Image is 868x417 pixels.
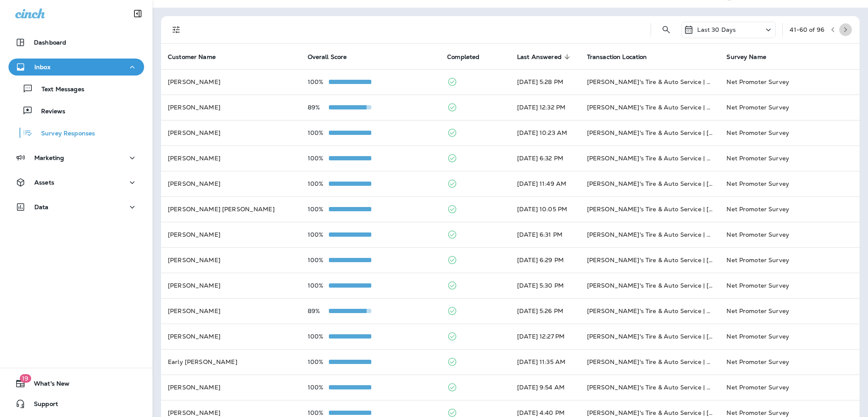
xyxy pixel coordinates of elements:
[720,196,860,222] td: Net Promoter Survey
[308,231,329,238] p: 100%
[720,69,860,95] td: Net Promoter Survey
[308,384,329,391] p: 100%
[720,146,860,171] td: Net Promoter Survey
[510,273,580,298] td: [DATE] 5:30 PM
[161,298,301,324] td: [PERSON_NAME]
[580,171,720,196] td: [PERSON_NAME]'s Tire & Auto Service | [PERSON_NAME]
[308,333,329,340] p: 100%
[720,273,860,298] td: Net Promoter Survey
[8,199,144,215] button: Data
[447,53,479,61] span: Completed
[580,273,720,298] td: [PERSON_NAME]'s Tire & Auto Service | [PERSON_NAME]
[308,358,329,365] p: 100%
[580,69,720,95] td: [PERSON_NAME]'s Tire & Auto Service | Ambassador
[168,21,185,38] button: Filters
[580,196,720,222] td: [PERSON_NAME]'s Tire & Auto Service | [GEOGRAPHIC_DATA][PERSON_NAME]
[161,324,301,349] td: [PERSON_NAME]
[308,155,329,162] p: 100%
[161,196,301,222] td: [PERSON_NAME] [PERSON_NAME]
[161,273,301,298] td: [PERSON_NAME]
[8,149,144,166] button: Marketing
[126,5,150,22] button: Collapse Sidebar
[510,120,580,146] td: [DATE] 10:23 AM
[790,26,824,33] div: 41 - 60 of 96
[308,104,329,111] p: 89%
[726,53,777,61] span: Survey Name
[8,102,144,120] button: Reviews
[33,108,65,116] p: Reviews
[580,222,720,247] td: [PERSON_NAME]'s Tire & Auto Service | Ambassador
[168,53,216,61] span: Customer Name
[8,34,144,51] button: Dashboard
[720,324,860,349] td: Net Promoter Survey
[8,375,144,392] button: 19What's New
[587,53,658,61] span: Transaction Location
[33,86,84,94] p: Text Messages
[34,64,50,70] p: Inbox
[308,206,329,213] p: 100%
[517,53,562,61] span: Last Answered
[8,124,144,142] button: Survey Responses
[308,53,358,61] span: Overall Score
[308,78,329,85] p: 100%
[510,171,580,196] td: [DATE] 11:49 AM
[510,69,580,95] td: [DATE] 5:28 PM
[161,349,301,375] td: Early [PERSON_NAME]
[308,53,347,61] span: Overall Score
[8,59,144,76] button: Inbox
[580,298,720,324] td: [PERSON_NAME]'s Tire & Auto Service | Ambassador
[34,179,54,186] p: Assets
[8,174,144,191] button: Assets
[308,257,329,263] p: 100%
[580,120,720,146] td: [PERSON_NAME]'s Tire & Auto Service | [PERSON_NAME]
[720,247,860,273] td: Net Promoter Survey
[697,26,736,33] p: Last 30 Days
[580,95,720,120] td: [PERSON_NAME]'s Tire & Auto Service | Ambassador
[33,130,95,138] p: Survey Responses
[510,349,580,375] td: [DATE] 11:35 AM
[161,247,301,273] td: [PERSON_NAME]
[510,222,580,247] td: [DATE] 6:31 PM
[168,53,227,61] span: Customer Name
[34,154,64,161] p: Marketing
[580,247,720,273] td: [PERSON_NAME]'s Tire & Auto Service | [PERSON_NAME]
[720,171,860,196] td: Net Promoter Survey
[580,324,720,349] td: [PERSON_NAME]'s Tire & Auto Service | [PERSON_NAME]
[726,53,766,61] span: Survey Name
[720,375,860,400] td: Net Promoter Survey
[161,95,301,120] td: [PERSON_NAME]
[447,53,490,61] span: Completed
[510,196,580,222] td: [DATE] 10:05 PM
[25,400,58,411] span: Support
[720,298,860,324] td: Net Promoter Survey
[510,146,580,171] td: [DATE] 6:32 PM
[720,95,860,120] td: Net Promoter Survey
[510,375,580,400] td: [DATE] 9:54 AM
[308,282,329,289] p: 100%
[517,53,573,61] span: Last Answered
[587,53,647,61] span: Transaction Location
[19,374,31,383] span: 19
[720,349,860,375] td: Net Promoter Survey
[34,39,66,46] p: Dashboard
[308,180,329,187] p: 100%
[510,324,580,349] td: [DATE] 12:27 PM
[8,395,144,412] button: Support
[161,222,301,247] td: [PERSON_NAME]
[580,349,720,375] td: [PERSON_NAME]'s Tire & Auto Service | Laplace
[720,222,860,247] td: Net Promoter Survey
[161,146,301,171] td: [PERSON_NAME]
[580,146,720,171] td: [PERSON_NAME]'s Tire & Auto Service | Ambassador
[720,120,860,146] td: Net Promoter Survey
[25,380,70,390] span: What's New
[658,21,675,38] button: Search Survey Responses
[34,204,49,210] p: Data
[161,171,301,196] td: [PERSON_NAME]
[308,409,329,416] p: 100%
[161,120,301,146] td: [PERSON_NAME]
[161,375,301,400] td: [PERSON_NAME]
[510,298,580,324] td: [DATE] 5:26 PM
[510,247,580,273] td: [DATE] 6:29 PM
[161,69,301,95] td: [PERSON_NAME]
[308,129,329,136] p: 100%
